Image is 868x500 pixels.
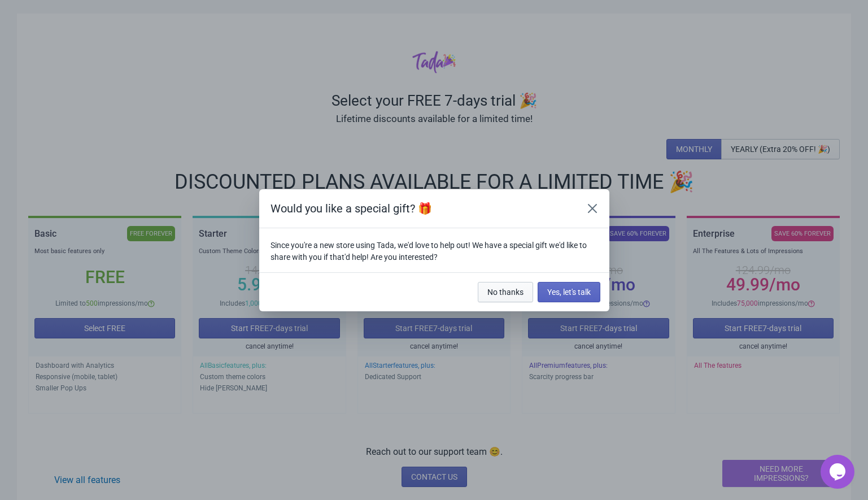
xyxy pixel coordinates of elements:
p: Since you're a new store using Tada, we'd love to help out! We have a special gift we'd like to s... [271,240,598,263]
iframe: chat widget [821,455,857,489]
h2: Would you like a special gift? 🎁 [271,201,571,216]
span: No thanks [487,288,524,297]
button: Yes, let's talk [538,282,600,302]
button: Close [582,198,603,219]
span: Yes, let's talk [547,288,591,297]
button: No thanks [478,282,533,302]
